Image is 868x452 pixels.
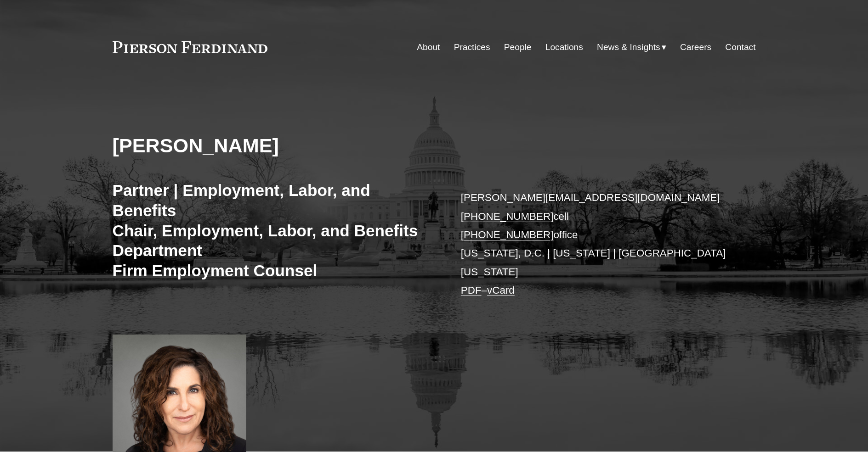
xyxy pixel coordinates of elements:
a: People [504,39,532,56]
a: Practices [454,39,490,56]
a: PDF [461,285,482,296]
a: Locations [545,39,583,56]
a: [PHONE_NUMBER] [461,229,554,240]
a: vCard [487,285,515,296]
h2: [PERSON_NAME] [113,134,434,157]
a: About [417,39,440,56]
p: cell office [US_STATE], D.C. | [US_STATE] | [GEOGRAPHIC_DATA][US_STATE] – [461,189,729,300]
a: Careers [680,39,711,56]
a: folder dropdown [597,39,666,56]
a: Contact [725,39,755,56]
a: [PHONE_NUMBER] [461,211,554,222]
span: News & Insights [597,39,660,56]
h3: Partner | Employment, Labor, and Benefits Chair, Employment, Labor, and Benefits Department Firm ... [113,180,434,280]
a: [PERSON_NAME][EMAIL_ADDRESS][DOMAIN_NAME] [461,192,720,203]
